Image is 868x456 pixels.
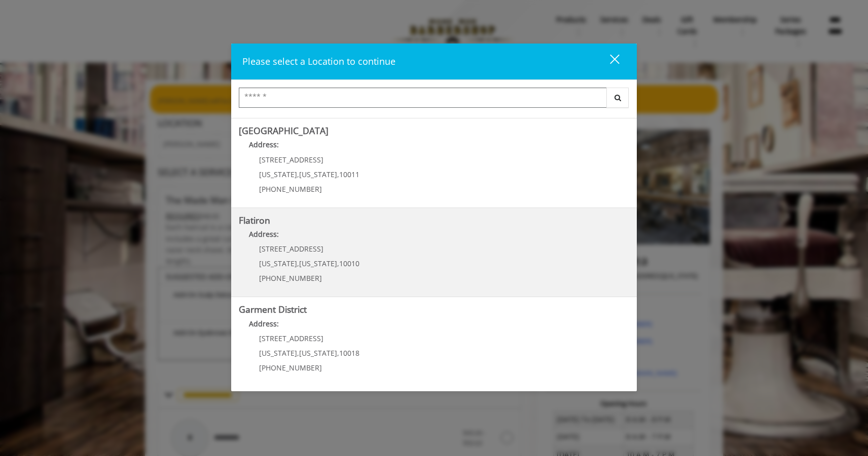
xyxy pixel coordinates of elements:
[612,94,624,101] i: Search button
[239,88,607,108] input: Search Center
[297,348,299,358] span: ,
[259,155,323,164] span: [STREET_ADDRESS]
[297,259,299,268] span: ,
[239,214,270,226] b: Flatiron
[259,273,322,283] span: [PHONE_NUMBER]
[242,55,395,67] span: Please select a Location to continue
[259,170,297,179] span: [US_STATE]
[297,170,299,179] span: ,
[239,303,307,315] b: Garment District
[299,259,337,268] span: [US_STATE]
[591,51,626,72] button: close dialog
[337,259,339,268] span: ,
[259,244,323,254] span: [STREET_ADDRESS]
[299,170,337,179] span: [US_STATE]
[239,88,629,113] div: Center Select
[259,334,323,343] span: [STREET_ADDRESS]
[339,259,359,268] span: 10010
[337,170,339,179] span: ,
[259,363,322,372] span: [PHONE_NUMBER]
[299,348,337,358] span: [US_STATE]
[259,184,322,194] span: [PHONE_NUMBER]
[337,348,339,358] span: ,
[249,140,279,149] b: Address:
[339,170,359,179] span: 10011
[259,259,297,268] span: [US_STATE]
[259,348,297,358] span: [US_STATE]
[249,319,279,328] b: Address:
[339,348,359,358] span: 10018
[239,125,329,137] b: [GEOGRAPHIC_DATA]
[249,229,279,239] b: Address:
[598,54,619,69] div: close dialog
